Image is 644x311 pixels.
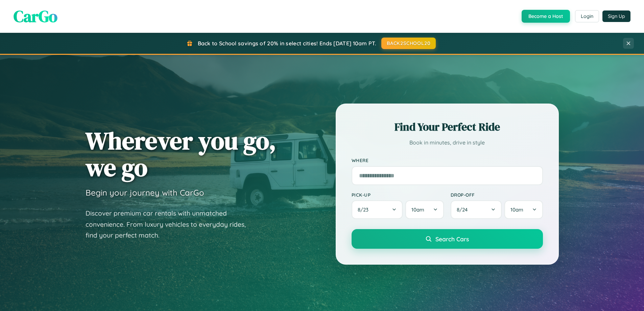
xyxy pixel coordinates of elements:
label: Pick-up [352,192,444,198]
span: 8 / 23 [358,206,372,213]
span: 10am [411,206,424,213]
h3: Begin your journey with CarGo [86,187,204,198]
p: Discover premium car rentals with unmatched convenience. From luxury vehicles to everyday rides, ... [86,208,255,241]
button: 10am [504,200,543,219]
button: Login [575,10,599,22]
label: Drop-off [451,192,543,198]
button: Search Cars [352,229,543,249]
span: CarGo [14,5,57,27]
span: Search Cars [435,235,469,243]
span: 8 / 24 [457,206,471,213]
button: 10am [405,200,444,219]
p: Book in minutes, drive in style [352,138,543,148]
button: BACK2SCHOOL20 [381,38,436,49]
button: 8/23 [352,200,403,219]
h2: Find Your Perfect Ride [352,119,543,134]
span: Back to School savings of 20% in select cities! Ends [DATE] 10am PT. [198,40,376,47]
span: 10am [510,206,523,213]
button: Sign Up [602,10,630,22]
label: Where [352,158,543,163]
h1: Wherever you go, we go [86,127,276,181]
button: 8/24 [451,200,502,219]
button: Become a Host [522,10,570,23]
